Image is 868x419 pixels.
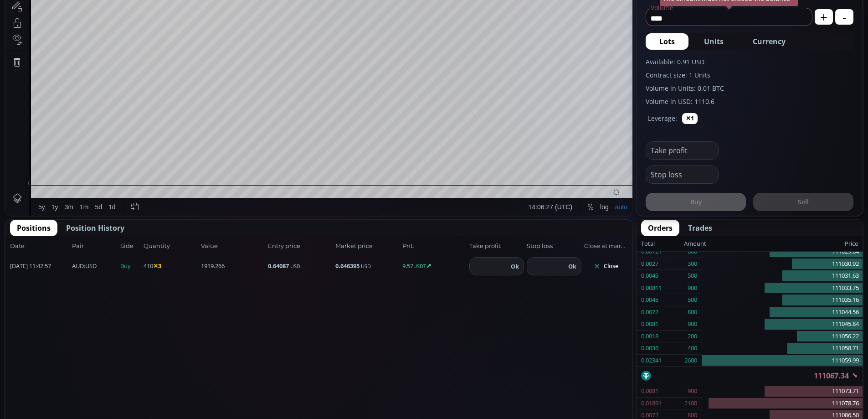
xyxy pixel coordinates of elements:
[90,400,97,407] div: 5d
[30,33,49,40] div: Volume
[114,22,142,29] div: 115166.00
[523,400,567,407] span: 14:06:27 (UTC)
[72,242,118,251] span: Pair
[72,262,97,271] span: :USD
[641,318,658,330] div: 0.0081
[402,242,467,251] span: PnL
[144,262,198,271] span: 410
[170,5,198,12] div: Indicators
[641,294,658,306] div: 0.0045
[584,259,628,274] button: Close
[641,398,662,409] div: 0.01891
[122,395,137,412] div: Go to
[641,385,658,397] div: 0.0081
[702,246,863,258] div: 111029.64
[641,355,662,367] div: 0.02341
[201,242,265,251] span: Value
[59,21,86,29] div: Bitcoin
[335,242,400,251] span: Market price
[659,36,675,47] span: Lots
[646,97,853,106] label: Volume in USD: 1110.6
[123,5,149,12] div: Compare
[66,222,124,233] span: Position History
[702,398,863,410] div: 111078.76
[688,282,697,294] div: 900
[704,36,724,47] span: Units
[753,36,786,47] span: Currency
[144,22,149,29] div: H
[684,238,706,250] div: Amount
[21,373,25,386] div: Hide Drawings Toolbar
[469,242,524,251] span: Take profit
[402,262,467,271] span: 9.57
[702,342,863,355] div: 111058.71
[527,242,581,251] span: Stop loss
[595,400,603,407] div: log
[153,262,161,270] b: ✕3
[108,22,113,29] div: O
[335,262,360,270] b: 0.646395
[641,238,684,250] div: Total
[688,385,697,397] div: 900
[103,400,110,407] div: 1d
[681,220,719,236] button: Trades
[59,400,68,407] div: 3m
[688,294,697,306] div: 500
[8,122,15,130] div: 
[688,258,697,270] div: 300
[290,263,300,269] small: USD
[688,318,697,330] div: 900
[688,306,697,318] div: 800
[520,395,570,412] button: 14:06:27 (UTC)
[268,262,289,270] b: 0.64087
[702,258,863,270] div: 111030.92
[10,220,57,236] button: Positions
[33,400,40,407] div: 5y
[706,238,858,250] div: Price
[565,261,579,271] button: Ok
[149,22,177,29] div: 115409.96
[77,5,82,12] div: D
[702,282,863,295] div: 111033.75
[44,21,59,29] div: 1D
[610,400,622,407] div: auto
[688,270,697,282] div: 500
[702,294,863,306] div: 111035.16
[120,242,141,251] span: Side
[584,242,628,251] span: Close at market
[53,33,72,40] div: 18.63K
[74,400,83,407] div: 1m
[591,395,606,412] div: Toggle Log Scale
[413,263,426,269] small: USDT
[641,331,658,342] div: 0.0018
[144,242,198,251] span: Quantity
[579,395,591,412] div: Toggle Percentage
[201,262,265,271] span: 1919.266
[637,367,863,385] div: 111067.34
[46,400,53,407] div: 1y
[268,242,332,251] span: Entry price
[688,331,697,342] div: 200
[641,342,658,354] div: 0.0036
[641,282,662,294] div: 0.00811
[690,33,737,50] button: Units
[219,22,247,29] div: 111067.34
[702,318,863,331] div: 111045.84
[815,9,833,25] button: +
[648,114,677,123] label: Leverage:
[30,21,44,29] div: BTC
[72,262,84,270] b: AUD
[646,70,853,80] label: Contract size: 1 Units
[702,331,863,343] div: 111056.22
[646,83,853,93] label: Volume in Units: 0.01 BTC
[702,270,863,282] div: 111031.63
[59,220,131,236] button: Position History
[648,222,673,233] span: Orders
[250,22,300,29] div: −4098.66 (−3.56%)
[702,355,863,367] div: 111059.99
[361,263,371,269] small: USD
[93,21,101,29] div: Market open
[702,306,863,319] div: 111044.56
[120,262,141,271] span: Buy
[646,57,853,67] label: Available: 0.91 USD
